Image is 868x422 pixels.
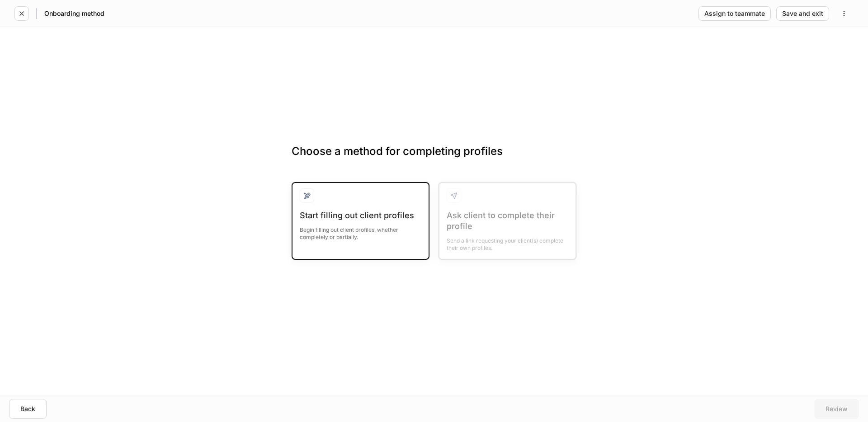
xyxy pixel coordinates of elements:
[300,221,421,241] div: Begin filling out client profiles, whether completely or partially.
[704,10,765,17] div: Assign to teammate
[782,10,823,17] div: Save and exit
[20,406,35,412] div: Back
[698,6,771,21] button: Assign to teammate
[44,9,104,18] h5: Onboarding method
[292,144,576,173] h3: Choose a method for completing profiles
[776,6,829,21] button: Save and exit
[300,210,421,221] div: Start filling out client profiles
[9,399,47,419] button: Back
